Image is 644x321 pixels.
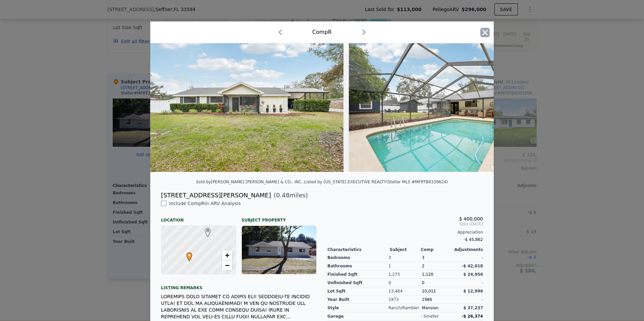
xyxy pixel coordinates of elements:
span: $ 400,000 [459,216,483,221]
div: Subject [390,247,421,252]
span: -$ 26,374 [462,314,483,319]
div: - [452,296,483,304]
div: Year Built [327,296,388,304]
div: garage [327,312,390,321]
div: 2 [422,262,452,270]
span: 3 [422,255,425,260]
div: Unfinished Sqft [327,279,388,287]
div: LOREMIPS DOLO SITAMET CO ADIPIS ELI! SEDDOEIU-TE INCIDID UTLA! ET DOL MA ALIQUAENIMAD! M VEN QU N... [161,293,317,320]
span: 10,011 [422,289,436,294]
a: Zoom in [222,250,232,260]
span: • [185,250,194,260]
span: 1,120 [422,272,433,277]
div: Comp [421,247,452,252]
div: Adjustments [452,247,483,252]
div: 0 [388,279,422,287]
span: $ 24,956 [463,272,483,277]
div: R [203,228,207,232]
div: Characteristics [327,247,390,252]
div: Comp R [312,28,332,36]
div: Mansion [422,304,452,312]
span: R [203,228,212,234]
div: 1 [388,262,422,270]
div: 13,464 [388,287,422,296]
span: + [225,251,229,259]
span: $ 12,996 [463,289,483,294]
span: 0.48 [276,192,289,199]
span: -$ 42,018 [462,264,483,268]
div: [STREET_ADDRESS][PERSON_NAME] [161,191,271,200]
span: − [225,261,229,269]
img: Property Img [349,43,542,172]
span: Include Comp R in ARV Analysis [166,201,243,206]
div: Sold by [PERSON_NAME] [PERSON_NAME] & CO., INC. . [196,180,304,184]
div: Location [161,212,236,223]
div: - [452,279,483,287]
span: ( miles) [271,191,308,200]
span: $ 37,237 [463,306,483,310]
a: Zoom out [222,260,232,270]
span: -$ 45,862 [464,237,483,242]
div: Subject Property [241,212,317,223]
div: Bathrooms [327,262,388,270]
img: Property Img [150,43,343,172]
div: 1986 [422,296,452,304]
div: 3 [388,254,422,262]
div: 1973 [388,296,422,304]
span: Sold [DATE] [327,221,483,227]
div: - smaller [421,314,439,319]
div: - [452,254,483,262]
div: Ranch/Rambler [388,304,422,312]
div: Lot Sqft [327,287,388,296]
div: • [185,252,189,256]
div: Style [327,304,388,312]
div: Bedrooms [327,254,388,262]
div: Appreciation [327,230,483,235]
div: 1,275 [388,270,422,279]
span: 0 [422,280,425,285]
div: Finished Sqft [327,270,388,279]
div: Listed by [US_STATE] EXECUTIVE REALTY (Stellar MLS #MFRTB8339624) [304,180,448,184]
div: Listing remarks [161,280,317,291]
